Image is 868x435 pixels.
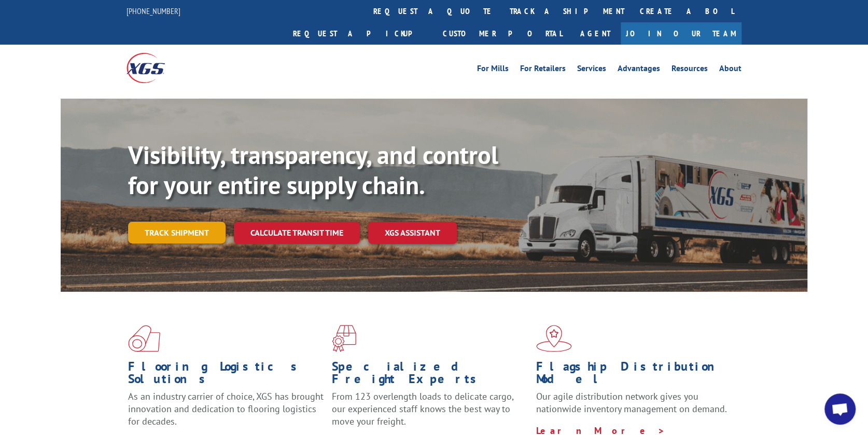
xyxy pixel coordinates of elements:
a: Agent [570,22,621,45]
a: For Mills [477,64,509,76]
span: As an industry carrier of choice, XGS has brought innovation and dedication to flooring logistics... [128,390,324,427]
a: Track shipment [128,222,226,243]
h1: Flagship Distribution Model [536,360,732,390]
span: Our agile distribution network gives you nationwide inventory management on demand. [536,390,727,415]
a: Services [577,64,606,76]
div: Open chat [824,393,856,425]
a: [PHONE_NUMBER] [127,6,180,16]
a: Join Our Team [621,22,741,45]
a: For Retailers [520,64,566,76]
h1: Flooring Logistics Solutions [128,360,324,390]
a: Request a pickup [285,22,435,45]
b: Visibility, transparency, and control for your entire supply chain. [128,139,498,201]
img: xgs-icon-flagship-distribution-model-red [536,325,572,352]
a: About [719,64,741,76]
img: xgs-icon-focused-on-flooring-red [332,325,356,352]
a: Customer Portal [435,22,570,45]
a: XGS ASSISTANT [368,222,457,244]
a: Calculate transit time [234,222,360,244]
a: Resources [671,64,708,76]
h1: Specialized Freight Experts [332,360,528,390]
a: Advantages [618,64,660,76]
img: xgs-icon-total-supply-chain-intelligence-red [128,325,160,352]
